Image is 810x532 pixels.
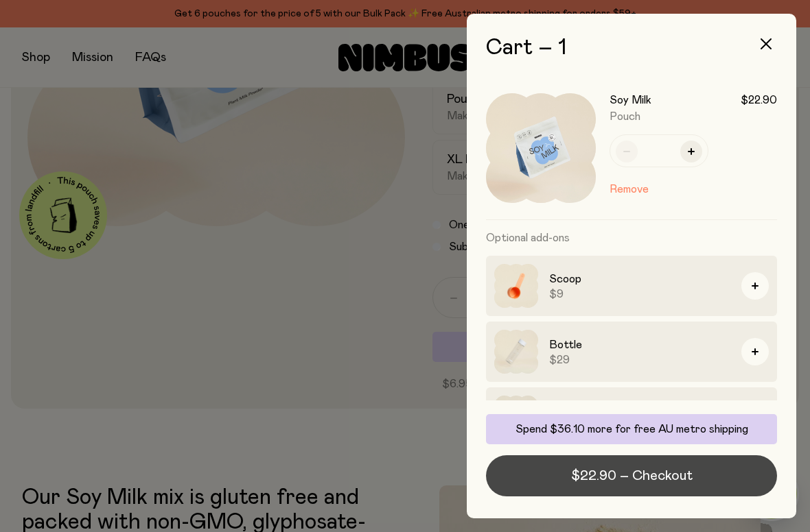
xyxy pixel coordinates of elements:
span: $9 [549,287,730,301]
button: Remove [610,181,649,197]
h2: Cart – 1 [486,36,777,60]
span: Pouch [610,111,640,122]
button: $22.90 – Checkout [486,455,777,496]
h3: Scoop [549,271,730,287]
h3: Soy Milk [610,93,651,107]
h3: Optional add-ons [486,220,777,256]
span: $29 [549,353,730,367]
span: $22.90 [741,93,777,107]
h3: Bottle [549,337,730,353]
p: Spend $36.10 more for free AU metro shipping [494,422,769,436]
span: $22.90 – Checkout [571,466,693,485]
